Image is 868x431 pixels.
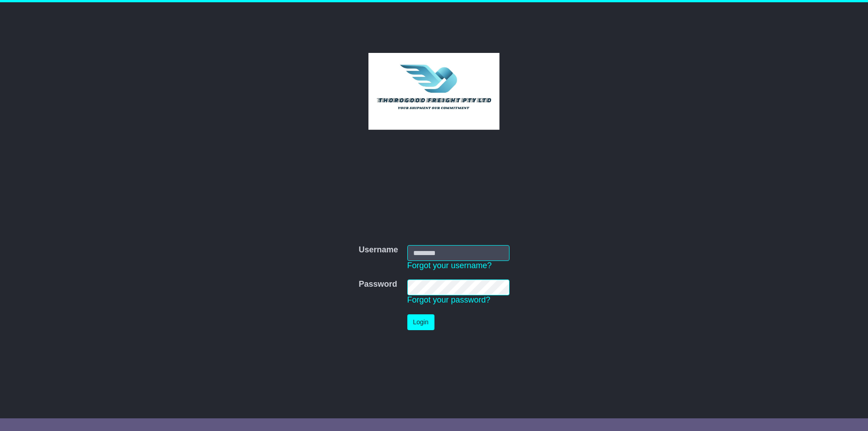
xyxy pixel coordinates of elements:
[368,53,500,130] img: Thorogood Freight Pty Ltd
[359,245,398,255] label: Username
[407,314,434,330] button: Login
[407,261,492,270] a: Forgot your username?
[407,295,491,304] a: Forgot your password?
[359,279,397,289] label: Password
